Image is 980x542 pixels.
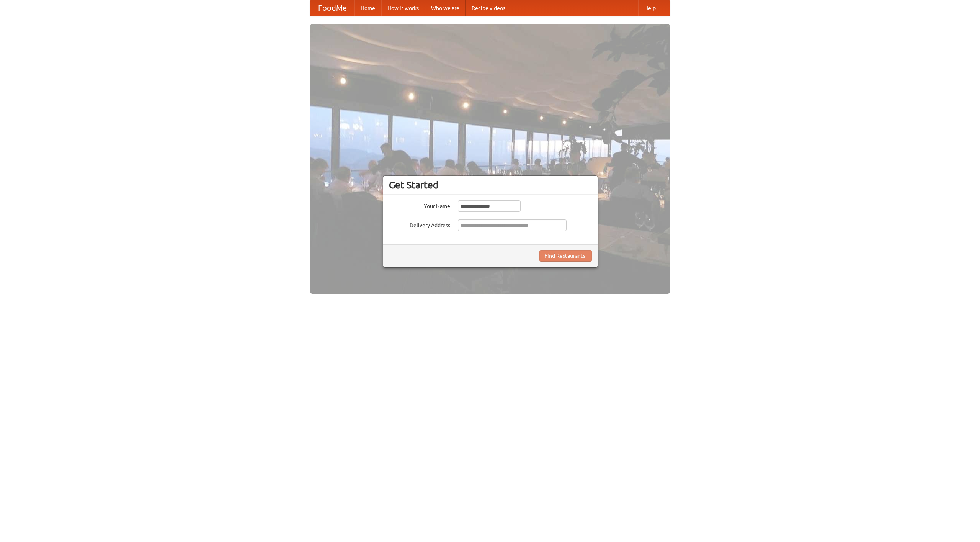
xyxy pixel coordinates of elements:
label: Delivery Address [389,219,450,229]
h3: Get Started [389,179,592,191]
label: Your Name [389,200,450,210]
a: FoodMe [310,0,354,16]
button: Find Restaurants! [539,250,592,262]
a: Who we are [425,0,465,16]
a: Recipe videos [465,0,511,16]
a: Home [354,0,381,16]
a: Help [638,0,662,16]
a: How it works [381,0,425,16]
